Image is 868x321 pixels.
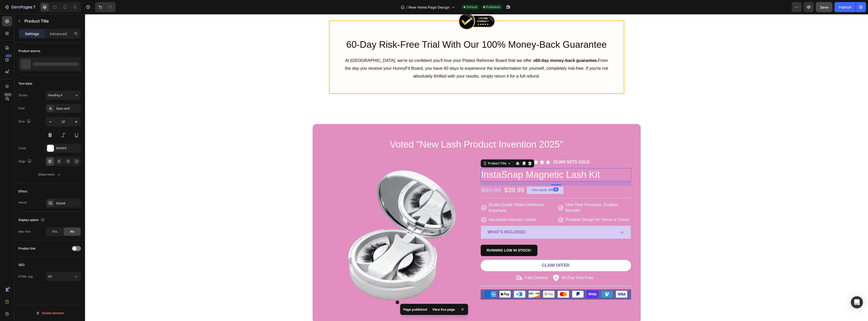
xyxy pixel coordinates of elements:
p: 60-Day Risk-Free [477,260,510,267]
button: Publish [834,2,856,12]
div: Display option [18,217,46,224]
p: Fast Delivery [440,260,465,267]
div: Hover [18,200,27,205]
div: YOU SAVE [446,174,463,179]
img: gempages_547078199557752032-72e5b818-215e-49a1-a262-6e8195800f18.svg [468,260,474,267]
p: Adjustable Intensity Levels [403,203,468,208]
button: 7 [2,2,38,12]
button: Show more [18,170,81,179]
iframe: Design area [85,14,868,321]
span: Yes [52,229,57,234]
div: SEO [18,263,24,267]
div: Styled [56,201,80,206]
p: Studio-Grade Pilates Workouts Anywhere [403,188,468,199]
p: Settings [25,31,39,36]
button: Delete element [18,309,81,317]
div: Align [18,158,33,165]
div: Font [18,106,25,111]
button: Save [816,2,832,12]
h2: InstaSnap Magnetic Lash Kit [396,154,546,167]
div: Show more [38,172,62,177]
div: Product link [18,246,36,251]
button: Dot [311,286,314,290]
div: 450 [5,54,12,58]
div: Styles [18,93,27,97]
p: CLAIM OFFER [457,248,484,255]
div: Text style [18,81,32,86]
strong: 60-day money-back guarantee. [450,44,513,49]
p: What's included: [403,214,442,222]
div: HTML tag [18,274,33,279]
div: Product source [18,49,40,53]
div: $89.99 [396,171,417,181]
span: New Home Page Design [409,5,449,10]
div: Delete element [36,310,64,316]
div: Max line [18,229,31,234]
div: FFFFFF [56,146,80,151]
div: 16 [468,173,473,177]
button: H2 [46,272,81,281]
h2: Rich Text Editor. Editing area: main [237,124,546,137]
h2: 60-Day Risk-Free Trial With Our 100% Money-Back Guarantee [257,24,526,37]
div: $39.99 [419,171,440,181]
span: Heading 4 [48,93,63,97]
p: Product Title [24,18,79,24]
p: At [GEOGRAPHIC_DATA], we're so confident you'll love your Pilates Reformer Board that we offer a ... [258,43,526,66]
div: Product Title [402,147,422,152]
span: H2 [48,275,52,278]
p: Advanced [50,31,67,36]
p: 7 [33,4,35,10]
p: One-Time Purchase, Endless Benefits [480,188,545,199]
div: Publish [839,5,851,10]
div: Beta [4,92,12,96]
span: No [70,229,74,234]
button: <p><span style="font-size:14px;"><strong>RUNNING LOW IN STOCK!</strong></span></p> [396,231,452,242]
div: Effect [18,189,27,194]
p: Voted "New Lash Product Invention 2025" [238,124,546,136]
a: CLAIM OFFER [396,246,546,257]
div: Sans-serif [56,106,80,111]
span: / [406,5,408,10]
div: $50.00 [463,174,473,178]
button: Heading 4 [46,91,81,100]
div: Undo/Redo [95,2,116,12]
img: gempages_547078199557752032-df5ed96f-af85-4501-b676-2b49d8496b63.svg [431,261,437,267]
div: Size [18,118,32,125]
span: Save [820,5,828,9]
div: View live page [429,306,458,313]
p: Portable Design for Home or Travel [480,203,545,208]
img: gempages_547078199557752032-d679f1d5-6d39-4f34-b1e3-58e63cb635d3.png [396,275,546,285]
div: Open Intercom Messenger [851,296,863,308]
strong: 25,000 SETS SOLD [468,146,504,150]
span: Default [467,5,477,9]
span: Published [486,5,500,9]
strong: RUNNING LOW IN STOCK! [402,234,446,238]
div: Color [18,146,26,151]
p: Page published [403,307,427,312]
